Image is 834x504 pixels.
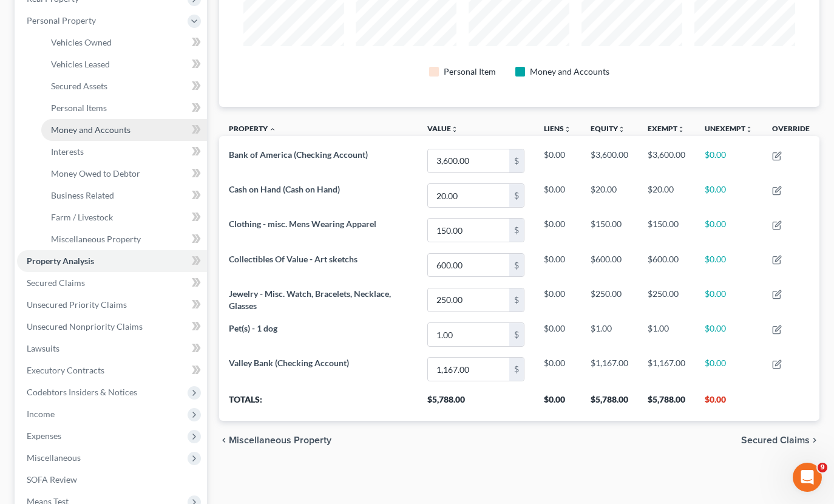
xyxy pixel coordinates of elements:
td: $150.00 [638,213,695,248]
td: $1,167.00 [581,352,638,387]
a: Equityunfold_more [591,124,625,133]
a: Money Owed to Debtor [41,163,207,185]
div: $ [509,254,524,277]
span: Collectibles Of Value - Art sketchs [229,254,358,264]
div: Money and Accounts [530,66,609,78]
div: Close [213,5,235,27]
div: $ [509,288,524,312]
th: $0.00 [534,387,581,421]
td: $0.00 [534,352,581,387]
b: [EMAIL_ADDRESS][DOMAIN_NAME] [19,197,116,219]
div: Import and Export Claims [38,319,232,351]
a: Secured Claims [17,272,207,294]
i: unfold_more [564,126,571,133]
td: $250.00 [581,282,638,317]
a: Unsecured Nonpriority Claims [17,316,207,338]
th: Override [762,117,819,144]
div: Adam says… [10,94,233,165]
button: Scroll to bottom [111,344,132,364]
textarea: Message… [10,372,232,393]
th: $0.00 [695,387,762,421]
span: Pet(s) - 1 dog [229,323,277,333]
td: $1,167.00 [638,352,695,387]
a: Money and Accounts [41,119,207,141]
div: $ [509,323,524,346]
span: Vehicles Leased [51,59,110,69]
span: Secured Claims [741,435,810,445]
span: Executory Contracts [27,365,104,375]
div: $ [509,358,524,381]
a: Interests [41,141,207,163]
a: Valueunfold_more [427,124,458,133]
i: chevron_right [810,435,819,445]
span: Cash on Hand (Cash on Hand) [229,184,340,194]
a: Liensunfold_more [544,124,571,133]
i: unfold_more [451,126,458,133]
input: 0.00 [428,323,509,346]
div: Operator says… [10,318,233,473]
a: Property Analysis [17,250,207,272]
th: Totals: [219,387,418,421]
th: $5,788.00 [638,387,695,421]
div: $ [509,184,524,207]
td: $600.00 [638,248,695,282]
button: Home [190,5,213,28]
div: New messages divider [10,268,233,269]
span: Miscellaneous [27,452,81,463]
span: Personal Items [51,103,107,113]
input: 0.00 [428,288,509,312]
strong: Import and Export Claims [50,330,172,339]
img: Profile image for Operator [35,7,54,26]
div: $ [509,149,524,172]
div: Personal Item [444,66,496,78]
td: $0.00 [695,179,762,213]
span: Miscellaneous Property [51,234,141,244]
td: $0.00 [534,179,581,213]
td: $0.00 [534,248,581,282]
span: Money and Accounts [51,124,131,135]
td: $0.00 [534,318,581,352]
td: $600.00 [581,248,638,282]
td: $0.00 [695,143,762,178]
div: $ [509,219,524,242]
span: Expenses [27,431,61,441]
span: SOFA Review [27,474,77,485]
i: chevron_left [219,435,229,445]
input: 0.00 [428,254,509,277]
b: A few hours [30,239,87,248]
input: 0.00 [428,358,509,381]
span: 9 [818,463,827,472]
span: Secured Assets [51,81,107,91]
div: Operator says… [10,165,233,259]
a: Vehicles Leased [41,53,207,75]
a: Business Related [41,185,207,206]
div: In the meantime, these articles might help: [10,279,199,317]
span: Income [27,409,55,419]
span: Personal Property [27,15,96,26]
span: Farm / Livestock [51,212,113,222]
span: Bank of America (Checking Account) [229,149,368,160]
td: $1.00 [638,318,695,352]
span: Valley Bank (Checking Account) [229,358,349,368]
th: $5,788.00 [418,387,534,421]
div: In the meantime, these articles might help: [19,286,189,310]
td: $0.00 [534,143,581,178]
a: Personal Items [41,97,207,119]
a: Miscellaneous Property [41,228,207,250]
a: SOFA Review [17,469,207,491]
div: hi I am trying to pull a credit report and it says we are not able to pull your credit report at ... [53,101,223,148]
td: $0.00 [534,213,581,248]
a: Vehicles Owned [41,32,207,53]
button: go back [8,5,31,28]
a: Lawsuits [17,338,207,359]
div: You’ll get replies here and in your email: ✉️ [19,172,189,220]
a: Exemptunfold_more [648,124,685,133]
span: Business Related [51,190,114,200]
h1: Operator [59,12,102,21]
td: $3,600.00 [581,143,638,178]
div: Our usual reply time 🕒 [19,226,189,250]
span: Vehicles Owned [51,37,112,47]
span: Lawsuits [27,343,59,353]
td: $0.00 [695,352,762,387]
span: Money Owed to Debtor [51,168,140,179]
